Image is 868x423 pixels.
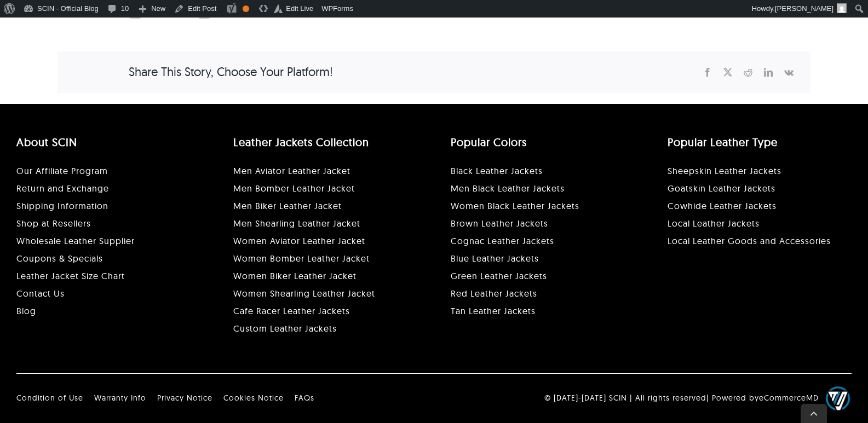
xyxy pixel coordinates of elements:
[16,288,65,299] a: Contact Us
[451,270,547,281] a: Green Leather Jackets
[233,270,357,281] a: Women Biker Leather Jacket
[16,135,77,149] a: About SCIN
[233,235,365,246] a: Women Aviator Leather Jacket
[451,288,537,299] a: Red Leather Jackets
[451,218,548,229] a: Brown Leather Jackets
[824,385,852,412] img: eCommerce builder by eCommerceMD
[759,392,819,404] a: eCommerceMD
[668,183,775,194] a: Goatskin Leather Jackets
[779,65,800,79] a: Vk
[233,135,369,149] a: Leather Jackets Collection
[233,165,350,176] a: Men Aviator Leather Jacket
[16,253,103,264] a: Coupons & Specials
[129,63,333,81] h4: Share This Story, Choose Your Platform!
[16,165,108,176] a: Our Affiliate Program
[775,4,833,13] span: [PERSON_NAME]
[451,253,539,264] a: Blue Leather Jackets
[668,200,777,211] a: Cowhide Leather Jackets
[16,183,109,194] a: Return and Exchange
[738,65,758,79] a: Reddit
[233,288,375,299] a: Women Shearling Leather Jacket
[16,305,36,316] a: Blog
[758,65,779,79] a: LinkedIn
[233,218,360,229] a: Men Shearling Leather Jacket
[16,200,108,211] a: Shipping Information
[451,235,554,246] a: Cognac Leather Jackets
[668,135,778,149] a: Popular Leather Type
[16,218,91,229] a: Shop at Resellers
[451,200,579,211] a: Women Black Leather Jackets
[16,235,135,246] a: Wholesale Leather Supplier
[243,5,249,12] div: OK
[233,323,337,334] a: Custom Leather Jackets
[451,305,536,316] a: Tan Leather Jackets
[233,183,355,194] a: Men Bomber Leather Jacket
[451,135,527,149] a: Popular Colors
[451,165,543,176] a: Black Leather Jackets
[718,65,738,79] a: X
[94,393,146,403] a: Warranty Info
[233,305,350,316] a: Cafe Racer Leather Jackets
[668,218,760,229] a: Local Leather Jackets
[668,165,781,176] a: Sheepskin Leather Jackets
[451,183,565,194] a: Men Black Leather Jackets
[157,393,212,403] a: Privacy Notice
[16,393,83,403] a: Condition of Use
[233,253,370,264] a: Women Bomber Leather Jacket
[295,393,314,403] a: FAQs
[668,235,831,246] a: Local Leather Goods and Accessories
[16,270,125,281] a: Leather Jacket Size Chart
[233,200,342,211] a: Men Biker Leather Jacket
[544,385,852,412] p: © [DATE]-[DATE] SCIN | All rights reserved| Powered by
[223,393,284,403] a: Cookies Notice
[698,65,718,79] a: Facebook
